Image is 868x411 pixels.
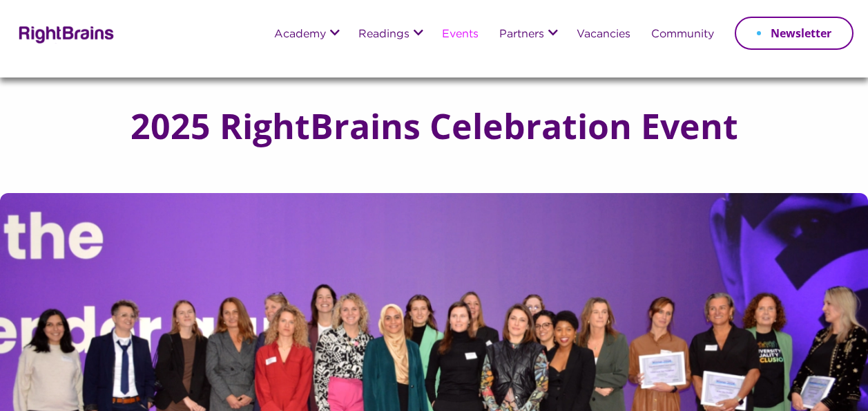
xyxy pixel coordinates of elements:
[735,17,853,50] a: Newsletter
[651,29,714,41] a: Community
[577,29,630,41] a: Vacancies
[442,29,479,41] a: Events
[358,29,409,41] a: Readings
[131,109,738,143] h1: 2025 RightBrains Celebration Event
[274,29,326,41] a: Academy
[15,24,115,44] img: Rightbrains
[499,29,544,41] a: Partners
